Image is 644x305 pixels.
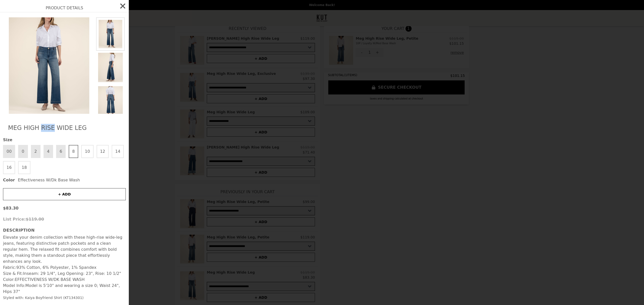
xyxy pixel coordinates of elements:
div: Effectiveness W/Dk Base Wash [3,177,126,183]
h3: Description [3,227,126,233]
strong: Size & Fit: [3,271,23,276]
li: Model is 5'10" and wearing a size 0; Waist 24", Hips 37" [3,283,126,295]
span: $119.00 [26,217,44,222]
span: Size [3,137,126,143]
button: 4 [44,145,53,158]
button: 12 [97,145,109,158]
button: 0 [18,145,28,158]
button: 16 [3,161,15,174]
h2: Meg High Rise Wide Leg [8,124,121,132]
button: 6 [56,145,66,158]
li: 93% Cotton, 6% Polyester, 1% Spandex [3,265,126,271]
button: 2 [31,145,41,158]
p: List Price: [3,216,126,222]
button: 18 [18,161,30,174]
li: Inseam: 29 1/4", Leg Opening: 23", Rise: 10 1/2" [3,271,126,277]
strong: Fabric: [3,265,16,270]
img: 8 / Effectiveness W/Dk Base Wash [96,84,125,118]
img: 8 / Effectiveness W/Dk Base Wash [96,17,125,51]
li: EFFECTIVENESS W/DK BASE WASH [3,277,126,283]
button: 8 [69,145,78,158]
strong: Color: [3,277,15,282]
span: Color [3,177,15,183]
p: $83.30 [3,205,126,211]
strong: Styled with: [3,296,24,300]
img: 8 / Effectiveness W/Dk Base Wash [96,51,125,84]
button: 14 [112,145,124,158]
img: 8 / Effectiveness W/Dk Base Wash [3,17,95,114]
button: 10 [81,145,93,158]
button: + ADD [3,188,126,200]
button: 00 [3,145,15,158]
li: Elevate your denim collection with these high-rise wide-leg jeans, featuring distinctive patch po... [3,234,126,265]
a: Kaiya Boyfriend Shirt (KT134301) [25,296,84,300]
strong: Model Info: [3,283,25,288]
